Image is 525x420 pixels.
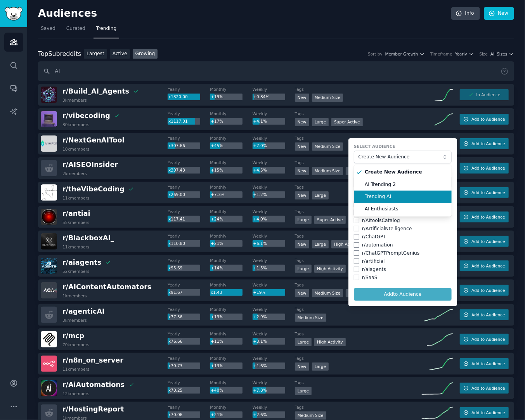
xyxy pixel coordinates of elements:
[96,25,116,32] span: Trending
[455,51,474,57] button: Yearly
[41,233,57,250] img: BlackboxAI_
[38,61,514,81] input: Search name, description, topic
[471,263,505,269] span: Add to Audience
[210,111,252,116] dt: Monthly
[253,94,269,99] span: +0.84%
[460,236,509,247] button: Add to Audience
[253,135,295,141] dt: Weekly
[295,216,312,224] div: Large
[62,391,89,396] div: 12k members
[295,282,422,288] dt: Tags
[460,260,509,271] button: Add to Audience
[295,411,326,420] div: Medium Size
[295,111,422,116] dt: Tags
[62,269,89,274] div: 52k members
[168,282,210,288] dt: Yearly
[41,87,57,103] img: Build_AI_Agents
[295,118,309,126] div: New
[210,380,252,385] dt: Monthly
[168,160,210,165] dt: Yearly
[62,97,87,103] div: 3k members
[41,209,57,225] img: antiai
[38,49,81,59] div: Top Subreddits
[168,94,188,99] span: x1320.00
[211,241,223,246] span: +21%
[295,135,422,141] dt: Tags
[253,233,295,239] dt: Weekly
[295,387,312,395] div: Large
[253,217,267,221] span: +4.0%
[460,114,509,125] button: Add to Audience
[168,412,182,417] span: x70.06
[168,135,210,141] dt: Yearly
[362,266,386,273] div: r/ aiagents
[471,214,505,220] span: Add to Audience
[460,334,509,345] button: Add to Audience
[471,165,505,171] span: Add to Audience
[211,412,223,417] span: +21%
[253,412,267,417] span: +2.6%
[62,136,125,144] span: r/ NextGenAITool
[210,160,252,165] dt: Monthly
[62,87,129,95] span: r/ Build_AI_Agents
[210,404,252,410] dt: Monthly
[211,143,223,148] span: +45%
[62,146,89,152] div: 10k members
[210,356,252,361] dt: Monthly
[62,195,89,201] div: 11k members
[168,209,210,214] dt: Yearly
[295,209,422,214] dt: Tags
[490,51,507,57] span: All Sizes
[210,331,252,337] dt: Monthly
[385,51,418,57] span: Member Growth
[253,282,295,288] dt: Weekly
[211,290,222,295] span: x1.43
[110,49,130,59] a: Active
[211,266,223,270] span: +14%
[210,307,252,312] dt: Monthly
[168,241,185,246] span: x110.80
[295,233,422,239] dt: Tags
[168,388,182,392] span: x70.25
[168,339,182,344] span: x76.66
[253,119,267,123] span: +4.1%
[62,244,89,250] div: 11k members
[312,94,343,102] div: Medium Size
[41,331,57,347] img: mcp
[312,363,329,371] div: Large
[62,210,90,217] span: r/ antiai
[295,191,309,200] div: New
[295,167,309,175] div: New
[253,290,265,295] span: +19%
[295,331,422,337] dt: Tags
[312,289,343,297] div: Medium Size
[168,380,210,385] dt: Yearly
[365,193,446,200] span: Trending AI
[253,160,295,165] dt: Weekly
[362,226,412,233] div: r/ ArtificialNtelligence
[295,380,422,385] dt: Tags
[295,258,422,263] dt: Tags
[253,307,295,312] dt: Weekly
[253,258,295,263] dt: Weekly
[362,250,419,257] div: r/ ChatGPTPromptGenius
[471,385,505,391] span: Add to Audience
[210,258,252,263] dt: Monthly
[168,331,210,337] dt: Yearly
[253,339,267,344] span: +3.1%
[41,258,57,274] img: aiagents
[62,112,110,120] span: r/ vibecoding
[295,160,422,165] dt: Tags
[346,289,377,297] div: High Activity
[362,242,393,249] div: r/ automation
[253,266,267,270] span: +1.5%
[168,266,182,270] span: x95.69
[471,239,505,244] span: Add to Audience
[211,314,223,319] span: +13%
[210,233,252,239] dt: Monthly
[211,339,223,344] span: +11%
[253,363,267,368] span: +1.6%
[314,265,346,273] div: High Activity
[41,380,57,396] img: AiAutomations
[62,405,124,413] span: r/ HostingReport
